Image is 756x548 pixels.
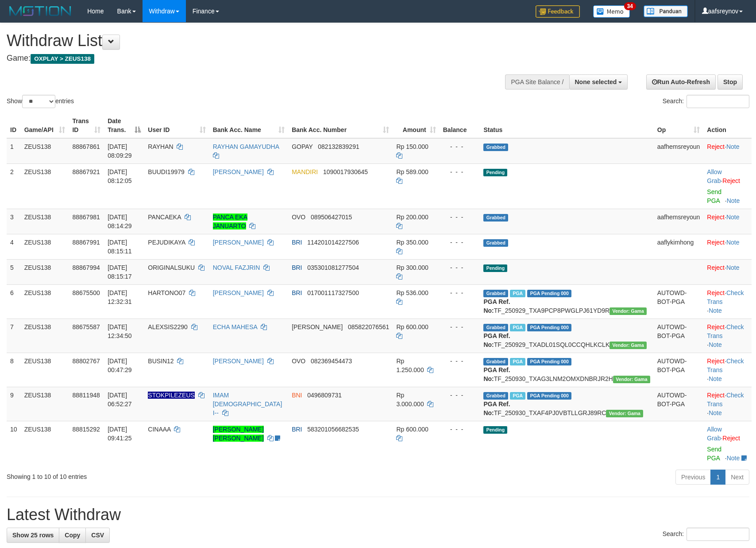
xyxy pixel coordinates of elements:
[483,239,508,247] span: Grabbed
[703,319,752,353] td: · ·
[21,387,69,421] td: ZEUS138
[722,177,740,184] a: Reject
[292,143,312,150] span: GOPAY
[318,143,359,150] span: Copy 082132839291 to clipboard
[108,143,132,159] span: [DATE] 08:09:29
[72,358,100,365] span: 88802767
[443,238,477,247] div: - - -
[703,259,752,284] td: ·
[108,289,132,305] span: [DATE] 12:32:31
[443,323,477,331] div: - - -
[148,264,195,271] span: ORIGINALSUKU
[709,341,722,348] a: Note
[148,143,173,150] span: RAYHAN
[709,409,722,416] a: Note
[69,113,104,138] th: Trans ID: activate to sort column ascending
[307,239,359,246] span: Copy 114201014227506 to clipboard
[21,234,69,259] td: ZEUS138
[703,209,752,234] td: ·
[703,387,752,421] td: · ·
[21,113,69,138] th: Game/API: activate to sort column ascending
[292,358,305,365] span: OVO
[483,392,508,400] span: Grabbed
[443,167,477,176] div: - - -
[440,113,480,138] th: Balance
[21,259,69,284] td: ZEUS138
[213,426,264,442] a: [PERSON_NAME] [PERSON_NAME]
[703,284,752,319] td: · ·
[483,324,508,331] span: Grabbed
[21,163,69,209] td: ZEUS138
[483,366,510,382] b: PGA Ref. No:
[7,234,21,259] td: 4
[593,5,630,18] img: Button%20Memo.svg
[396,264,428,271] span: Rp 300.000
[483,169,507,176] span: Pending
[707,264,725,271] a: Reject
[609,342,647,349] span: Vendor URL: https://trx31.1velocity.biz
[709,307,722,314] a: Note
[7,138,21,164] td: 1
[687,95,749,108] input: Search:
[443,288,477,297] div: - - -
[483,144,508,151] span: Grabbed
[72,168,100,175] span: 88867921
[510,358,525,365] span: Marked by aafsreyleap
[7,387,21,421] td: 9
[213,239,264,246] a: [PERSON_NAME]
[707,392,744,408] a: Check Trans
[21,209,69,234] td: ZEUS138
[624,2,636,10] span: 34
[311,214,352,221] span: Copy 089506427015 to clipboard
[108,168,132,184] span: [DATE] 08:12:05
[148,358,174,365] span: BUSIN12
[7,528,59,543] a: Show 25 rows
[144,113,209,138] th: User ID: activate to sort column ascending
[527,290,571,297] span: PGA Pending
[72,426,100,433] span: 88815292
[722,435,740,442] a: Reject
[483,298,510,314] b: PGA Ref. No:
[7,259,21,284] td: 5
[443,391,477,400] div: - - -
[613,376,650,383] span: Vendor URL: https://trx31.1velocity.biz
[72,323,100,330] span: 88675587
[480,353,653,387] td: TF_250930_TXAG3LNM2OMXDNBRJR2H
[7,54,495,63] h4: Game:
[606,410,643,417] span: Vendor URL: https://trx31.1velocity.biz
[396,426,428,433] span: Rp 600.000
[443,357,477,365] div: - - -
[707,426,722,442] span: ·
[396,323,428,330] span: Rp 600.000
[21,284,69,319] td: ZEUS138
[108,264,132,280] span: [DATE] 08:15:17
[707,358,744,373] a: Check Trans
[213,214,247,229] a: PANCA EKA JANUARTO
[527,358,571,365] span: PGA Pending
[654,234,704,259] td: aaflykimhong
[654,138,704,164] td: aafhemsreyoun
[707,392,725,399] a: Reject
[707,289,744,305] a: Check Trans
[12,532,54,539] span: Show 25 rows
[72,264,100,271] span: 88867994
[108,214,132,229] span: [DATE] 08:14:29
[72,214,100,221] span: 88867981
[348,323,389,330] span: Copy 085822076561 to clipboard
[21,421,69,466] td: ZEUS138
[209,113,288,138] th: Bank Acc. Name: activate to sort column ascending
[307,392,342,399] span: Copy 0496809731 to clipboard
[292,264,302,271] span: BRI
[307,264,359,271] span: Copy 035301081277504 to clipboard
[707,214,725,221] a: Reject
[709,375,722,382] a: Note
[148,289,185,296] span: HARTONO07
[483,290,508,297] span: Grabbed
[311,358,352,365] span: Copy 082369454473 to clipboard
[654,209,704,234] td: aafhemsreyoun
[654,319,704,353] td: AUTOWD-BOT-PGA
[307,289,359,296] span: Copy 017001117327500 to clipboard
[703,353,752,387] td: · ·
[687,528,749,541] input: Search:
[707,446,721,462] a: Send PGA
